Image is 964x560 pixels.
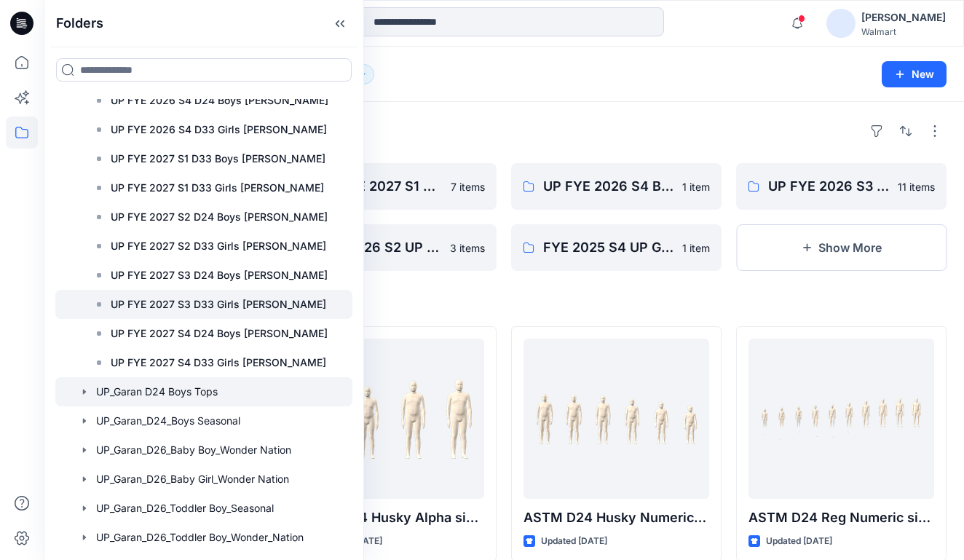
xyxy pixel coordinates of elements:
div: Walmart [861,26,946,37]
p: UP FYE 2027 S1 D33 Boys [PERSON_NAME] [111,150,325,167]
p: UP FYE 2027 S1 D33 Girls [PERSON_NAME] [111,179,324,197]
p: ASTM D24 Husky Alpha size run [299,508,484,528]
p: UP FYE 2027 S4 D24 Boys [PERSON_NAME] [111,325,328,342]
a: FYE 2026 S2 UP Garan Boys Tops3 items [286,224,497,271]
p: UP FYE 2027 S2 D24 Boys [PERSON_NAME] [111,208,328,226]
p: Updated [DATE] [766,534,832,549]
a: ASTM D24 Reg Numeric size run [748,339,934,499]
p: Updated [DATE] [541,534,607,549]
p: ASTM D24 Reg Numeric size run [748,508,934,528]
a: UP FYE 2027 S1 Boys Tops7 items [286,163,497,210]
h4: Styles [61,294,947,312]
a: UP FYE 2026 S4 Boys Tops1 item [511,163,722,210]
p: UP FYE 2027 S2 D33 Girls [PERSON_NAME] [111,237,326,255]
p: UP FYE 2027 S3 D24 Boys [PERSON_NAME] [111,267,328,284]
p: 1 item [682,179,710,194]
p: UP FYE 2026 S3 Boys Tops [768,176,889,197]
p: FYE 2025 S4 UP Garan Boys Tops [543,237,673,258]
img: avatar [826,9,856,38]
p: UP FYE 2027 S3 D33 Girls [PERSON_NAME] [111,296,326,313]
p: 3 items [450,240,485,256]
div: [PERSON_NAME] [861,9,946,26]
p: UP FYE 2027 S1 Boys Tops [318,176,442,197]
a: FYE 2025 S4 UP Garan Boys Tops1 item [511,224,722,271]
p: ASTM D24 Husky Numeric size run [524,508,709,528]
p: UP FYE 2026 S4 D33 Girls [PERSON_NAME] [111,121,327,138]
p: UP FYE 2026 S4 Boys Tops [543,176,673,197]
p: 7 items [451,179,485,194]
button: New [882,61,947,87]
p: UP FYE 2027 S4 D33 Girls [PERSON_NAME] [111,354,326,371]
p: FYE 2026 S2 UP Garan Boys Tops [318,237,441,258]
a: ASTM D24 Husky Alpha size run [299,339,484,499]
button: Show More [736,224,947,271]
p: 11 items [898,179,935,194]
a: UP FYE 2026 S3 Boys Tops11 items [736,163,947,210]
p: UP FYE 2026 S4 D24 Boys [PERSON_NAME] [111,92,328,109]
a: ASTM D24 Husky Numeric size run [524,339,709,499]
p: 1 item [682,240,710,256]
